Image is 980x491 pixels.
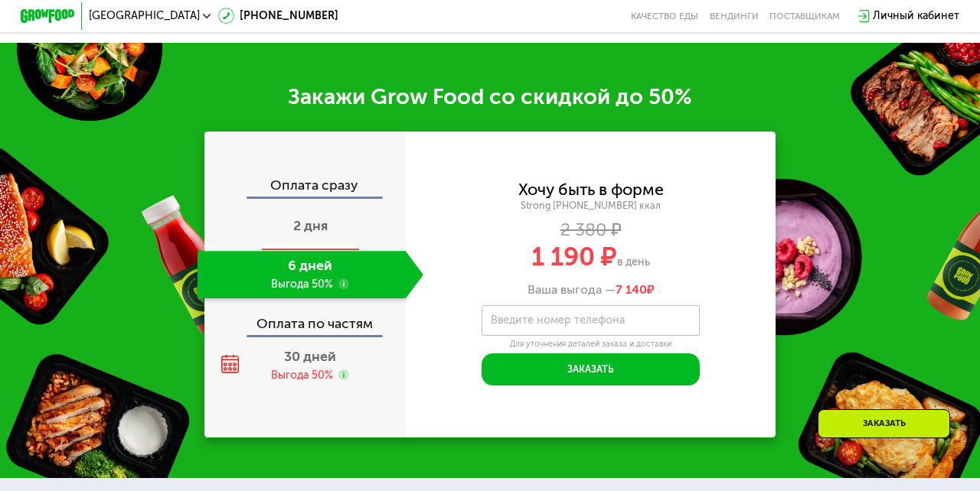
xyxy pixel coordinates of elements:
span: 30 дней [284,348,336,365]
span: 2 дня [293,217,328,234]
div: поставщикам [769,11,840,21]
span: [GEOGRAPHIC_DATA] [89,11,200,21]
div: Личный кабинет [873,8,959,24]
div: 2 380 ₽ [406,223,776,238]
div: Оплата по частям [205,304,405,335]
a: [PHONE_NUMBER] [218,8,338,24]
label: Введите номер телефона [491,317,625,324]
a: Вендинги [710,11,759,21]
div: Оплата сразу [205,179,405,197]
div: Выгода 50% [271,368,333,383]
div: Strong [PHONE_NUMBER] ккал [406,200,776,212]
a: Качество еды [631,11,698,21]
div: Заказать [818,409,950,438]
span: в день [617,255,650,268]
span: ₽ [616,282,655,298]
div: Для уточнения деталей заказа и доставки [482,339,699,350]
span: 1 190 ₽ [531,241,617,272]
div: Ваша выгода — [406,282,776,298]
span: 7 140 [616,282,647,297]
button: Заказать [482,353,699,386]
div: Хочу быть в форме [518,183,664,198]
